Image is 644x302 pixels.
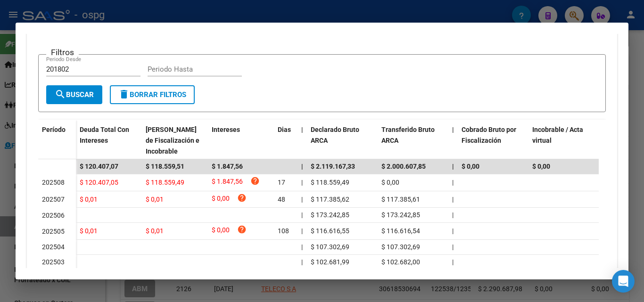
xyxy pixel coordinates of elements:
[311,196,349,203] span: $ 117.385,62
[80,196,98,203] span: $ 0,01
[458,120,528,161] datatable-header-cell: Cobrado Bruto por Fiscalización
[42,243,65,251] span: 202504
[38,120,76,159] datatable-header-cell: Período
[80,163,118,170] span: $ 120.407,07
[212,126,240,133] span: Intereses
[532,126,583,144] span: Incobrable / Acta virtual
[311,211,349,219] span: $ 173.242,85
[311,179,349,186] span: $ 118.559,49
[311,258,349,266] span: $ 102.681,99
[212,176,243,189] span: $ 1.847,56
[301,179,303,186] span: |
[311,163,355,170] span: $ 2.119.167,33
[278,227,289,235] span: 108
[301,243,303,251] span: |
[237,193,247,203] i: help
[462,126,516,144] span: Cobrado Bruto por Fiscalización
[278,126,291,133] span: Dias
[42,196,65,203] span: 202507
[381,211,420,219] span: $ 173.242,85
[278,196,285,203] span: 48
[528,120,599,161] datatable-header-cell: Incobrable / Acta virtual
[146,227,164,235] span: $ 0,01
[381,196,420,203] span: $ 117.385,61
[46,85,102,104] button: Buscar
[301,163,303,170] span: |
[301,211,303,219] span: |
[381,179,399,186] span: $ 0,00
[212,225,230,237] span: $ 0,00
[307,120,378,161] datatable-header-cell: Declarado Bruto ARCA
[146,163,184,170] span: $ 118.559,51
[146,196,164,203] span: $ 0,01
[80,227,98,235] span: $ 0,01
[42,228,65,235] span: 202505
[532,163,550,170] span: $ 0,00
[118,90,186,99] span: Borrar Filtros
[301,227,303,235] span: |
[297,120,307,161] datatable-header-cell: |
[452,258,454,266] span: |
[118,89,130,100] mat-icon: delete
[212,193,230,206] span: $ 0,00
[250,176,260,186] i: help
[311,126,359,144] span: Declarado Bruto ARCA
[301,258,303,266] span: |
[452,179,454,186] span: |
[301,196,303,203] span: |
[76,120,142,161] datatable-header-cell: Deuda Total Con Intereses
[301,126,303,133] span: |
[448,120,458,161] datatable-header-cell: |
[452,227,454,235] span: |
[462,163,479,170] span: $ 0,00
[80,179,118,186] span: $ 120.407,05
[381,163,426,170] span: $ 2.000.607,85
[212,163,243,170] span: $ 1.847,56
[274,120,297,161] datatable-header-cell: Dias
[381,227,420,235] span: $ 116.616,54
[452,163,454,170] span: |
[42,258,65,266] span: 202503
[46,47,79,57] h3: Filtros
[142,120,208,161] datatable-header-cell: Deuda Bruta Neto de Fiscalización e Incobrable
[110,85,195,104] button: Borrar Filtros
[278,179,285,186] span: 17
[612,270,635,293] div: Open Intercom Messenger
[452,211,454,219] span: |
[80,126,129,144] span: Deuda Total Con Intereses
[42,126,66,133] span: Período
[237,225,247,234] i: help
[452,243,454,251] span: |
[378,120,448,161] datatable-header-cell: Transferido Bruto ARCA
[208,120,274,161] datatable-header-cell: Intereses
[452,126,454,133] span: |
[452,196,454,203] span: |
[55,89,66,100] mat-icon: search
[381,126,435,144] span: Transferido Bruto ARCA
[42,179,65,186] span: 202508
[311,243,349,251] span: $ 107.302,69
[381,243,420,251] span: $ 107.302,69
[311,227,349,235] span: $ 116.616,55
[42,212,65,219] span: 202506
[55,90,94,99] span: Buscar
[146,179,184,186] span: $ 118.559,49
[146,126,199,155] span: [PERSON_NAME] de Fiscalización e Incobrable
[381,258,420,266] span: $ 102.682,00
